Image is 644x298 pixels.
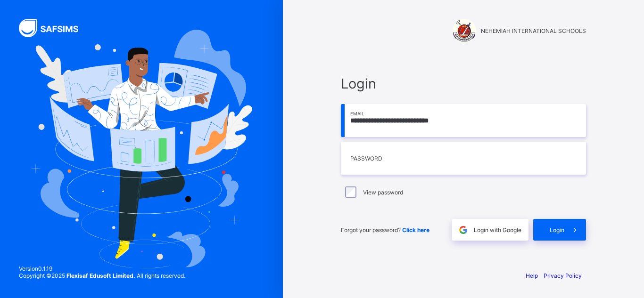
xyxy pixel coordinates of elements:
[481,27,586,34] span: NEHEMIAH INTERNATIONAL SCHOOLS
[31,30,253,268] img: Hero Image
[19,265,185,272] span: Version 0.1.19
[19,19,90,37] img: SAFSIMS Logo
[458,225,469,235] img: google.396cfc9801f0270233282035f929180a.svg
[19,272,185,279] span: Copyright © 2025 All rights reserved.
[544,272,582,279] a: Privacy Policy
[474,226,521,234] span: Login with Google
[341,226,429,234] span: Forgot your password?
[550,226,564,234] span: Login
[66,272,135,279] strong: Flexisaf Edusoft Limited.
[402,226,429,234] a: Click here
[526,272,538,279] a: Help
[363,189,403,196] label: View password
[341,75,586,92] span: Login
